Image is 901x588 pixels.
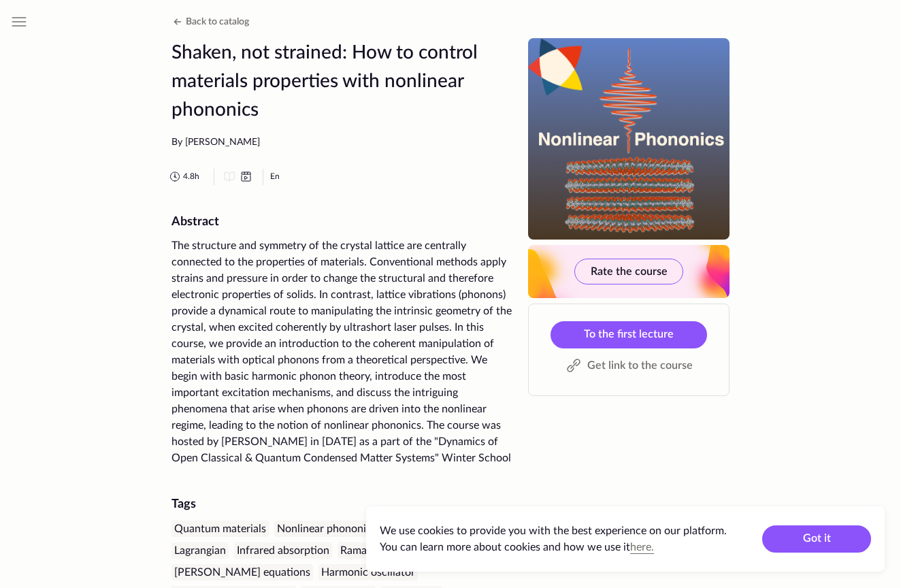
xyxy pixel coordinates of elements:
[171,564,313,581] div: [PERSON_NAME] equations
[338,542,425,559] div: Raman scattering
[318,564,418,581] div: Harmonic oscillator
[171,215,512,230] h2: Abstract
[171,238,512,466] div: The structure and symmetry of the crystal lattice are centrally connected to the properties of ma...
[587,357,693,374] span: Get link to the course
[171,496,512,512] div: Tags
[183,171,199,182] span: 4.8 h
[574,259,683,284] button: Rate the course
[169,14,249,30] button: Back to catalog
[274,521,379,537] div: Nonlinear phononics
[270,172,280,180] abbr: English
[584,329,674,340] span: To the first lecture
[380,525,727,553] span: We use cookies to provide you with the best experience on our platform. You can learn more about ...
[171,136,512,150] div: By [PERSON_NAME]
[186,17,249,27] span: Back to catalog
[762,525,871,553] button: Got it
[551,321,707,348] a: To the first lecture
[171,38,512,124] h1: Shaken, not strained: How to control materials properties with nonlinear phononics
[630,542,654,553] a: here.
[171,542,229,559] div: Lagrangian
[171,521,269,537] div: Quantum materials
[551,354,707,378] button: Get link to the course
[234,542,332,559] div: Infrared absorption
